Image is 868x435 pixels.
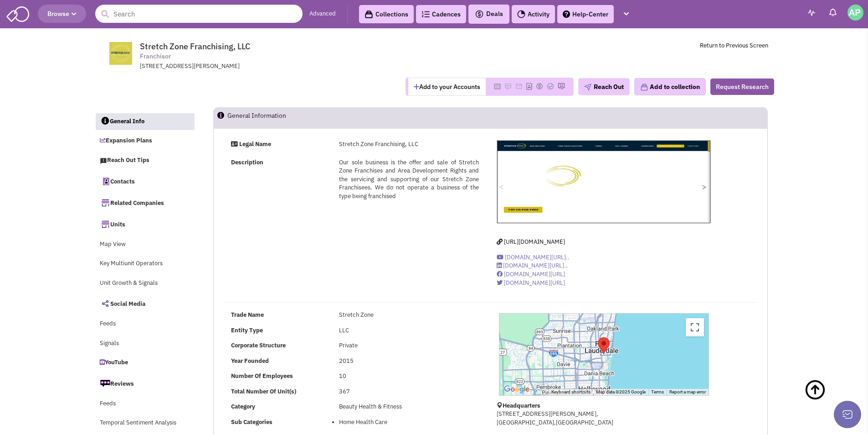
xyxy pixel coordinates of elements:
[475,9,484,20] img: icon-deals.svg
[502,383,532,395] a: Open this area in Google Maps (opens a new window)
[333,403,484,411] div: Beauty Health & Fitness
[497,270,565,278] a: [DOMAIN_NAME][URL]
[95,5,303,23] input: Search
[497,262,568,269] a: [DOMAIN_NAME][URL]..
[95,132,195,150] a: Expansion Plans
[497,141,710,223] img: Stretch Zone Franchising, LLC
[95,236,195,253] a: Map View
[333,388,484,396] div: 367
[503,262,568,269] span: [DOMAIN_NAME][URL]..
[475,10,503,18] span: Deals
[512,5,555,23] a: Activity
[584,84,591,91] img: plane.png
[700,42,768,49] a: Return to Previous Screen
[231,403,255,410] b: Category
[231,357,269,365] b: Year Founded
[231,311,264,319] b: Trade Name
[710,79,774,95] button: Request Research
[333,357,484,366] div: 2015
[640,83,648,91] img: icon-collection-lavender.png
[365,10,373,19] img: icon-collection-lavender-black.svg
[95,152,195,169] a: Reach Out Tips
[38,5,86,23] button: Browse
[47,10,77,18] span: Browse
[95,255,195,273] a: Key Multiunit Operators
[416,5,466,23] a: Cadences
[558,83,565,90] img: Please add to your accounts
[408,78,486,95] button: Add to your Accounts
[497,279,565,287] a: [DOMAIN_NAME][URL]
[505,253,570,261] span: [DOMAIN_NAME][URL]..
[504,238,565,246] span: [URL][DOMAIN_NAME]
[503,402,540,409] b: Headquarters
[515,83,523,90] img: Please add to your accounts
[231,372,293,380] b: Number Of Employees
[472,8,506,20] button: Deals
[231,326,263,334] b: Entity Type
[95,374,195,393] a: Reviews
[95,193,195,212] a: Related Companies
[309,10,336,18] a: Advanced
[333,140,484,149] div: Stretch Zone Franchising, LLC
[497,238,565,246] a: [URL][DOMAIN_NAME]
[227,108,286,128] h2: General Information
[231,418,272,426] b: Sub Categories
[95,354,195,372] a: YouTube
[231,341,286,349] b: Corporate Structure
[333,311,484,320] div: Stretch Zone
[804,370,850,429] a: Back To Top
[651,389,664,394] a: Terms (opens in new tab)
[339,418,478,427] li: Home Health Care
[686,318,704,336] button: Toggle fullscreen view
[95,315,195,333] a: Feeds
[669,389,706,394] a: Report a map error
[6,5,29,22] img: SmartAdmin
[504,270,565,278] span: [DOMAIN_NAME][URL]
[231,388,296,395] b: Total Number Of Unit(s)
[96,113,195,131] a: General Info
[95,395,195,413] a: Feeds
[634,78,706,95] button: Add to collection
[95,294,195,313] a: Social Media
[339,158,478,200] span: Our sole business is the offer and sale of Stretch Zone Franchises and Area Development Rights an...
[504,279,565,287] span: [DOMAIN_NAME][URL]
[504,83,512,90] img: Please add to your accounts
[140,52,171,61] span: Franchisor
[497,410,711,427] p: [STREET_ADDRESS][PERSON_NAME], [GEOGRAPHIC_DATA],[GEOGRAPHIC_DATA]
[557,5,614,23] a: Help-Center
[497,253,570,261] a: [DOMAIN_NAME][URL]..
[333,326,484,335] div: LLC
[421,11,430,17] img: Cadences_logo.png
[563,10,570,18] img: help.png
[596,389,646,394] span: Map data ©2025 Google
[95,172,195,191] a: Contacts
[140,41,250,52] span: Stretch Zone Franchising, LLC
[239,140,271,148] strong: Legal Name
[95,414,195,432] a: Temporal Sentiment Analysis
[598,337,610,354] div: Stretch Zone Franchising, LLC
[95,335,195,352] a: Signals
[536,83,543,90] img: Please add to your accounts
[231,158,263,166] strong: Description
[502,383,532,395] img: Google
[140,62,378,71] div: [STREET_ADDRESS][PERSON_NAME]
[547,83,554,90] img: Please add to your accounts
[359,5,414,23] a: Collections
[551,389,591,395] button: Keyboard shortcuts
[95,215,195,234] a: Units
[333,372,484,381] div: 10
[333,341,484,350] div: Private
[517,10,525,18] img: Activity.png
[95,275,195,292] a: Unit Growth & Signals
[578,78,630,95] button: Reach Out
[847,5,863,21] img: Alex Peet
